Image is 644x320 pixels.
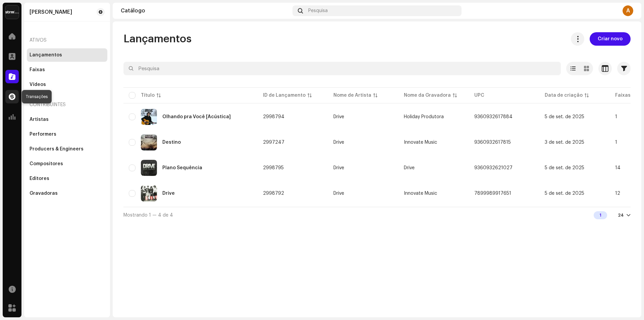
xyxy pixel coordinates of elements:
div: Vídeos [30,82,46,87]
span: 2998792 [263,191,284,196]
div: 1 [594,211,607,219]
div: Antônio Pack [30,9,72,15]
img: ff988aa3-ac59-40b6-881e-fada7e4a4189 [141,134,157,150]
span: Drive [404,166,415,170]
span: 2998794 [263,115,284,119]
div: Performers [30,132,56,137]
div: Data de criação [545,92,583,99]
span: Innovate Music [404,191,437,196]
span: 7899989917651 [474,191,511,196]
span: 2998795 [263,166,284,170]
div: Artistas [30,117,49,122]
span: 5 de set. de 2025 [545,166,584,170]
div: Compositores [30,161,63,167]
div: Nome da Gravadora [404,92,451,99]
div: Nome de Artista [333,92,371,99]
re-m-nav-item: Vídeos [27,78,107,91]
div: Plano Sequência [162,166,202,170]
div: ID de Lançamento [263,92,306,99]
div: Faixas [30,67,45,73]
span: Drive [333,140,393,145]
div: 24 [618,213,624,218]
div: Olhando pra Você [Acústica] [162,115,231,119]
span: Criar novo [598,32,623,46]
div: Drive [333,166,344,170]
re-m-nav-item: Lançamentos [27,48,107,62]
img: 408b884b-546b-4518-8448-1008f9c76b02 [5,5,19,19]
div: Catálogo [121,8,290,13]
re-m-nav-item: Producers & Engineers [27,142,107,156]
span: Drive [333,166,393,170]
input: Pesquisa [123,62,561,75]
span: Lançamentos [123,32,192,46]
div: Destino [162,140,181,145]
span: 5 de set. de 2025 [545,115,584,119]
span: 9360932617815 [474,140,511,145]
span: Innovate Music [404,140,437,145]
span: Holiday Produtora [404,115,444,119]
re-m-nav-item: Faixas [27,63,107,77]
span: Drive [333,191,393,196]
re-m-nav-item: Artistas [27,113,107,126]
span: 5 de set. de 2025 [545,191,584,196]
span: Pesquisa [308,8,328,13]
div: Drive [333,115,344,119]
div: Lançamentos [30,52,62,58]
re-a-nav-header: Contribuintes [27,97,107,113]
img: 4690c139-7924-46bf-9835-c21999b36ae7 [141,160,157,176]
div: Gravadoras [30,191,58,196]
span: 9360932617884 [474,115,513,119]
span: 9360932621027 [474,166,513,170]
re-m-nav-item: Editores [27,172,107,185]
img: 4547797f-ac0c-47ff-a8b8-343708515093 [141,185,157,201]
re-m-nav-item: Compositores [27,157,107,171]
div: Producers & Engineers [30,146,84,152]
re-m-nav-item: Performers [27,128,107,141]
div: Drive [333,140,344,145]
div: Título [141,92,155,99]
div: Drive [333,191,344,196]
div: A [623,5,633,16]
button: Criar novo [590,32,631,46]
div: Editores [30,176,49,181]
img: a6f062cb-60d6-4bda-b3c1-c043e9f2bffd [141,109,157,125]
span: 3 de set. de 2025 [545,140,584,145]
span: Mostrando 1 — 4 de 4 [123,213,173,218]
div: Drive [162,191,175,196]
span: 2997247 [263,140,284,145]
re-a-nav-header: Ativos [27,32,107,48]
re-m-nav-item: Gravadoras [27,187,107,200]
span: Drive [333,115,393,119]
